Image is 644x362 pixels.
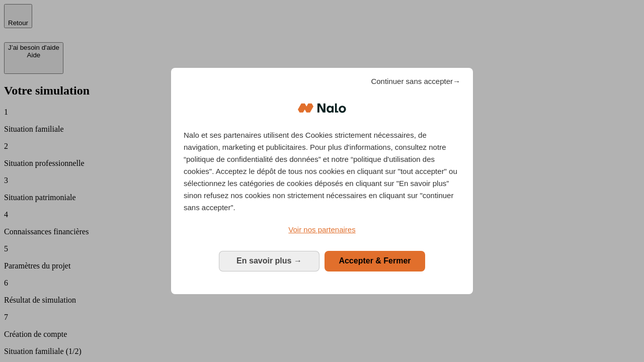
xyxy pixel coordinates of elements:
span: Accepter & Fermer [339,256,411,265]
button: En savoir plus: Configurer vos consentements [219,251,319,271]
span: Voir nos partenaires [288,225,355,234]
button: Accepter & Fermer: Accepter notre traitement des données et fermer [325,251,425,271]
img: Logo [298,93,346,123]
p: Nalo et ses partenaires utilisent des Cookies strictement nécessaires, de navigation, marketing e... [184,129,460,214]
span: Continuer sans accepter→ [371,75,460,87]
span: En savoir plus → [236,256,302,265]
div: Bienvenue chez Nalo Gestion du consentement [171,68,473,294]
a: Voir nos partenaires [184,224,460,236]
